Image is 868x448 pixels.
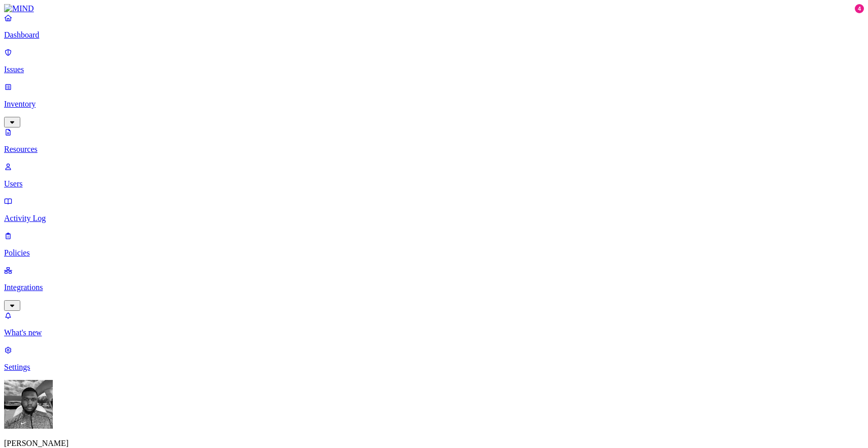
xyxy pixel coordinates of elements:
[4,266,864,309] a: Integrations
[4,283,864,292] p: Integrations
[4,127,864,154] a: Resources
[855,4,864,13] div: 4
[4,4,34,13] img: MIND
[4,145,864,154] p: Resources
[4,311,864,337] a: What's new
[4,248,864,258] p: Policies
[4,214,864,223] p: Activity Log
[4,179,864,188] p: Users
[4,65,864,74] p: Issues
[4,100,864,109] p: Inventory
[4,82,864,126] a: Inventory
[4,439,864,448] p: [PERSON_NAME]
[4,380,53,429] img: Cameron White
[4,30,864,40] p: Dashboard
[4,48,864,74] a: Issues
[4,197,864,223] a: Activity Log
[4,231,864,258] a: Policies
[4,363,864,372] p: Settings
[4,4,864,13] a: MIND
[4,328,864,337] p: What's new
[4,162,864,188] a: Users
[4,345,864,372] a: Settings
[4,13,864,40] a: Dashboard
